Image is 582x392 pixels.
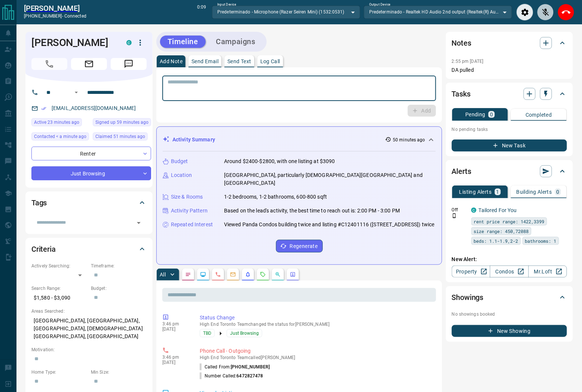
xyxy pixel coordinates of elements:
p: Areas Searched: [31,308,147,315]
p: Number Called: [200,373,263,379]
div: Fri Sep 12 2025 [31,132,89,143]
h2: Tags [31,197,47,209]
p: Off [452,206,467,213]
svg: Emails [230,272,236,278]
p: Activity Pattern [171,207,208,215]
p: 0 [557,189,560,195]
p: Actively Searching: [31,263,87,269]
div: Criteria [31,240,147,258]
h2: Notes [452,37,471,49]
h1: [PERSON_NAME] [31,37,115,49]
svg: Notes [185,272,191,278]
a: [EMAIL_ADDRESS][DOMAIN_NAME] [52,105,136,111]
p: High End Toronto Team called [PERSON_NAME] [200,355,433,360]
div: Predeterminado - Realtek HD Audio 2nd output (Realtek(R) Audio) [364,6,512,18]
svg: Push Notification Only [452,213,457,218]
div: Alerts [452,162,567,180]
div: condos.ca [471,208,477,213]
svg: Calls [215,272,221,278]
h2: Showings [452,291,484,303]
p: Building Alerts [517,189,552,195]
div: Audio Settings [517,4,533,21]
h2: [PERSON_NAME] [24,4,86,13]
span: connected [64,13,86,19]
p: 0:09 [197,4,206,21]
p: Listing Alerts [459,189,492,195]
h2: Tasks [452,88,471,100]
p: Around $2400-$2800, with one listing at $3090 [224,157,335,165]
p: Location [171,171,192,179]
a: Condos [490,266,529,278]
span: beds: 1.1-1.9,2-2 [474,237,518,245]
p: 3:46 pm [162,321,189,327]
span: bathrooms: 1 [525,237,557,245]
span: Claimed 51 minutes ago [95,133,145,140]
span: [PHONE_NUMBER] [231,364,270,370]
div: condos.ca [126,40,132,45]
p: Send Text [227,59,251,64]
p: 50 minutes ago [393,137,425,143]
p: [DATE] [162,360,189,365]
p: Budget: [91,285,147,292]
svg: Agent Actions [290,272,296,278]
p: 2:55 pm [DATE] [452,59,484,64]
a: Tailored For You [479,207,517,213]
span: Active 23 minutes ago [34,119,79,126]
a: Property [452,266,490,278]
h2: Criteria [31,243,56,255]
span: TBD [203,330,211,337]
p: 3:46 pm [162,355,189,360]
p: [GEOGRAPHIC_DATA], particularly [DEMOGRAPHIC_DATA][GEOGRAPHIC_DATA] and [GEOGRAPHIC_DATA] [224,171,436,187]
p: Min Size: [91,369,147,376]
div: Tags [31,194,147,212]
p: Budget [171,157,188,165]
p: Search Range: [31,285,87,292]
p: Activity Summary [172,136,215,144]
p: Timeframe: [91,263,147,269]
p: $1,580 - $3,090 [31,292,87,304]
span: Email [71,58,107,70]
div: Just Browsing [31,166,151,180]
p: 1 [496,189,499,195]
svg: Requests [260,272,266,278]
div: Fri Sep 12 2025 [93,132,151,143]
p: Phone Call - Outgoing [200,347,433,355]
p: Based on the lead's activity, the best time to reach out is: 2:00 PM - 3:00 PM [224,207,400,215]
button: Timeline [160,36,206,48]
p: No showings booked [452,311,567,318]
button: Campaigns [209,36,263,48]
p: Send Email [192,59,218,64]
span: Contacted < a minute ago [34,133,86,140]
svg: Lead Browsing Activity [200,272,206,278]
div: Predeterminado - Microphone (Razer Seiren Mini) (1532:0531) [212,6,360,18]
p: No pending tasks [452,124,567,135]
span: size range: 450,72088 [474,227,529,235]
p: Log Call [260,59,280,64]
p: 1-2 bedrooms, 1-2 bathrooms, 600-800 sqft [224,193,327,201]
p: 0 [490,112,493,117]
div: Unmute [537,4,554,21]
p: All [160,272,166,277]
svg: Email Verified [41,106,46,111]
div: Tasks [452,85,567,103]
div: Renter [31,147,151,160]
label: Input Device [217,2,236,7]
span: Just Browsing [230,330,259,337]
button: New Showing [452,325,567,337]
span: Message [111,58,147,70]
div: Fri Sep 12 2025 [93,118,151,129]
p: Add Note [160,59,183,64]
div: Activity Summary50 minutes ago [163,133,436,147]
p: High End Toronto Team changed the status for [PERSON_NAME] [200,322,433,327]
p: Size & Rooms [171,193,203,201]
div: Notes [452,34,567,52]
svg: Listing Alerts [245,272,251,278]
h2: Alerts [452,165,471,177]
p: New Alert: [452,255,567,263]
p: Pending [465,112,485,117]
p: Repeated Interest [171,221,213,229]
label: Output Device [369,2,390,7]
p: Home Type: [31,369,87,376]
p: [DATE] [162,327,189,332]
span: rent price range: 1422,3399 [474,218,545,225]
